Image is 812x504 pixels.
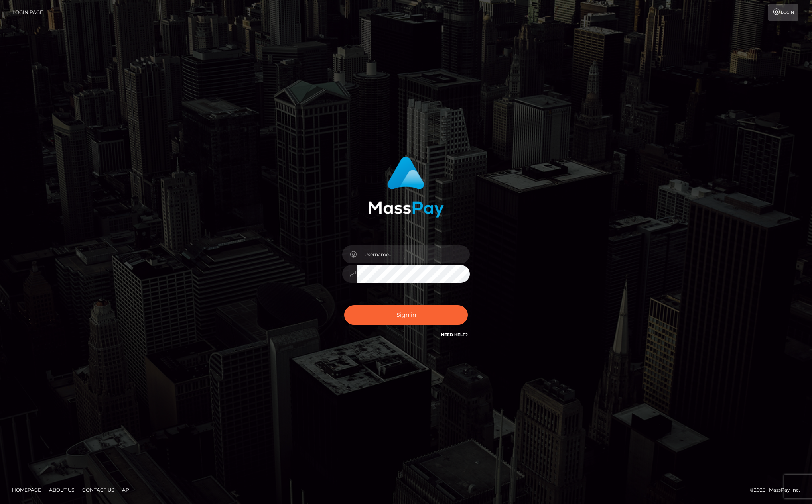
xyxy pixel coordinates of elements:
img: MassPay Login [368,157,444,218]
div: © 2025 , MassPay Inc. [750,486,806,494]
a: Login [768,4,798,21]
a: About Us [46,484,77,496]
a: Need Help? [441,332,468,337]
a: Homepage [9,484,44,496]
a: API [119,484,134,496]
a: Contact Us [79,484,117,496]
button: Sign in [344,305,468,325]
a: Login Page [12,4,43,21]
input: Username... [357,245,470,263]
